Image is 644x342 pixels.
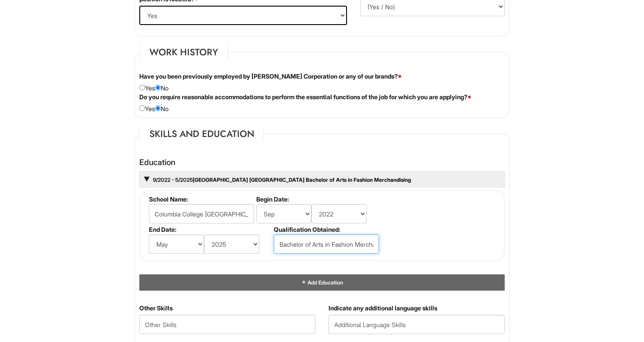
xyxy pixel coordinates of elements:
input: Other Skills [139,315,315,334]
label: Begin Date: [256,195,378,203]
span: 9/2022 - 5/2025 [152,176,193,183]
div: Yes No [133,72,511,93]
a: 9/2022 - 5/2025[GEOGRAPHIC_DATA] [GEOGRAPHIC_DATA] Bachelor of Arts in Fashion Merchandising [152,176,411,183]
label: Other Skills [139,304,173,313]
legend: Work History [139,46,228,59]
h4: Education [139,158,505,167]
input: Additional Language Skills [329,315,505,334]
label: Have you been previously employed by [PERSON_NAME] Corporation or any of our brands? [139,72,402,81]
label: Indicate any additional language skills [329,304,437,313]
a: Add Education [301,279,343,286]
label: Qualification Obtained: [274,226,378,233]
span: Add Education [307,279,343,286]
div: Yes No [133,93,511,113]
legend: Skills and Education [139,127,264,140]
label: End Date: [149,226,270,233]
label: School Name: [149,195,253,203]
label: Do you require reasonable accommodations to perform the essential functions of the job for which ... [139,93,471,101]
select: (Yes / No) [139,6,347,25]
